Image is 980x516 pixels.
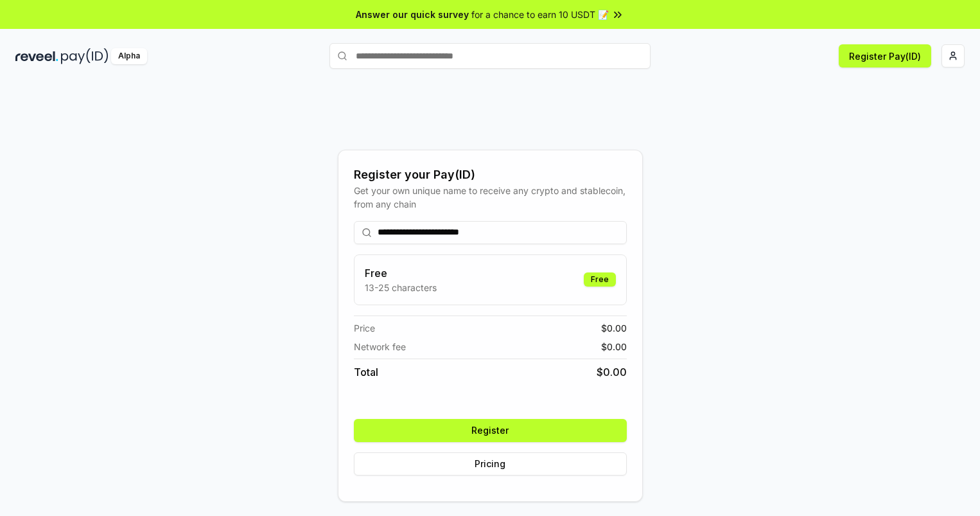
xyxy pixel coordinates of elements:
[354,452,627,476] button: Pricing
[839,44,931,67] button: Register Pay(ID)
[354,340,406,353] span: Network fee
[354,364,378,380] span: Total
[61,48,109,64] img: pay_id
[471,8,609,21] span: for a chance to earn 10 USDT 📝
[365,265,437,281] h3: Free
[601,340,627,353] span: $ 0.00
[584,272,616,287] div: Free
[111,48,147,64] div: Alpha
[356,8,469,21] span: Answer our quick survey
[354,321,375,335] span: Price
[354,166,627,184] div: Register your Pay(ID)
[597,364,627,380] span: $ 0.00
[365,281,437,294] p: 13-25 characters
[601,321,627,335] span: $ 0.00
[354,184,627,211] div: Get your own unique name to receive any crypto and stablecoin, from any chain
[354,419,627,442] button: Register
[15,48,58,64] img: reveel_dark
